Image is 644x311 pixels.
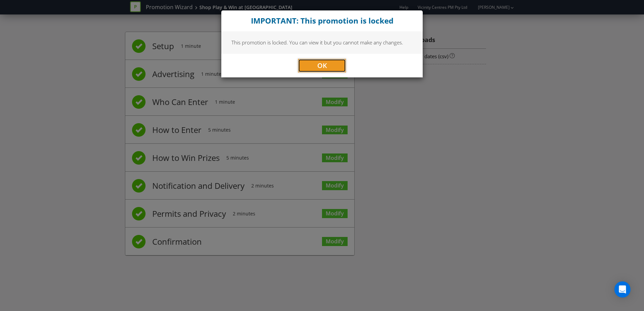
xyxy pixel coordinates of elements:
[317,61,327,70] span: OK
[298,59,346,72] button: OK
[614,281,631,298] div: Open Intercom Messenger
[221,10,423,31] div: Close
[251,15,393,26] strong: IMPORTANT: This promotion is locked
[221,31,423,54] div: This promotion is locked. You can view it but you cannot make any changes.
